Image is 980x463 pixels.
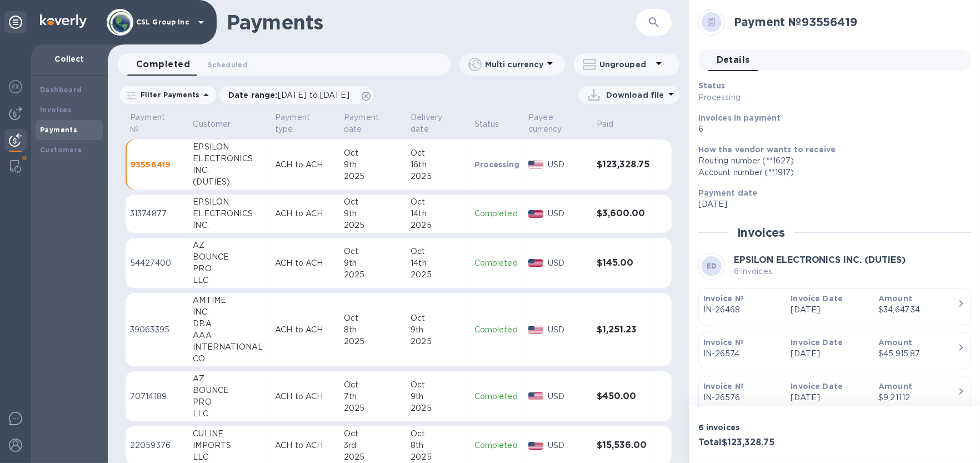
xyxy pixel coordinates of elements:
div: 7th [344,391,402,402]
div: 2025 [344,269,402,281]
div: 9th [344,159,402,171]
div: 9th [344,257,402,269]
p: CSL Group Inc [136,18,192,26]
div: INC. [193,306,266,318]
p: USD [548,159,588,171]
div: 9th [344,208,402,220]
span: Payment № [130,112,184,135]
p: Collect [40,53,99,64]
h3: $145.00 [597,258,649,268]
p: USD [548,391,588,402]
div: Oct [344,246,402,257]
div: IMPORTS [193,440,266,451]
div: 9th [411,391,465,402]
div: 2025 [411,220,465,231]
div: Oct [344,379,402,391]
div: Oct [344,312,402,324]
div: Oct [411,196,465,208]
p: Payment № [130,112,169,135]
b: EPSILON ELECTRONICS INC. (DUTIES) [734,255,906,265]
b: Invoice Date [791,338,843,347]
div: Oct [344,147,402,159]
p: Ungrouped [599,59,652,70]
p: 6 invoices [698,422,831,433]
p: USD [548,257,588,269]
div: AMTIME [193,295,266,306]
p: [DATE] [791,348,869,360]
button: Invoice №IN-26468Invoice Date[DATE]Amount$34,647.34 [698,288,971,326]
div: Oct [411,147,465,159]
div: Oct [411,379,465,391]
b: How the vendor wants to receive [698,145,836,154]
div: Oct [411,246,465,257]
div: PRO [193,396,266,408]
span: Details [717,52,750,68]
p: Payee currency [528,112,573,135]
img: Foreign exchange [9,80,22,93]
p: Completed [474,257,520,269]
div: EPSILON [193,196,266,208]
button: Invoice №IN-26574Invoice Date[DATE]Amount$45,915.87 [698,332,971,370]
b: ED [707,262,717,270]
h3: $123,328.75 [597,160,649,170]
div: Date range:[DATE] to [DATE] [219,86,373,104]
h2: Payment № 93556419 [734,15,962,29]
h2: Invoices [737,226,786,240]
span: [DATE] to [DATE] [278,91,349,99]
div: 8th [344,324,402,336]
p: ACH to ACH [275,324,335,336]
div: $45,915.87 [878,348,957,360]
p: Completed [474,391,520,402]
p: [DATE] [791,392,869,404]
b: Invoice Date [791,294,843,303]
p: [DATE] [698,198,962,210]
p: ACH to ACH [275,208,335,220]
p: Status [474,118,499,130]
span: Paid [597,118,628,130]
div: AZ [193,373,266,385]
b: Payments [40,126,77,134]
p: USD [548,324,588,336]
div: 9th [411,324,465,336]
div: 2025 [411,269,465,281]
h3: $1,251.23 [597,325,649,335]
b: Invoices in payment [698,113,781,122]
p: Date range : [228,89,355,101]
div: 2025 [411,402,465,414]
h1: Payments [227,11,636,34]
div: Unpin categories [4,11,27,33]
div: 2025 [411,336,465,347]
p: IN-26468 [703,304,782,316]
b: Invoice № [703,382,744,391]
img: USD [528,392,543,400]
div: BOUNCE [193,251,266,263]
p: ACH to ACH [275,440,335,451]
p: USD [548,440,588,451]
p: IN-26576 [703,392,782,404]
p: Multi currency [485,59,543,70]
b: Dashboard [40,86,82,94]
div: ELECTRONICS [193,153,266,165]
div: 14th [411,208,465,220]
h3: $450.00 [597,391,649,402]
p: 54427400 [130,257,184,269]
div: ELECTRONICS [193,208,266,220]
p: Customer [193,118,231,130]
b: Amount [878,382,912,391]
div: LLC [193,451,266,463]
div: Oct [344,196,402,208]
p: Download file [606,89,664,101]
b: Invoices [40,106,72,114]
div: INTERNATIONAL [193,341,266,353]
p: 6 [698,123,962,135]
div: Oct [411,428,465,440]
span: Customer [193,118,245,130]
p: Payment type [275,112,321,135]
div: $9,211.12 [878,392,957,404]
div: EPSILON [193,141,266,153]
b: Status [698,81,726,90]
div: 3rd [344,440,402,451]
div: 2025 [411,451,465,463]
div: PRO [193,263,266,275]
p: Paid [597,118,614,130]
